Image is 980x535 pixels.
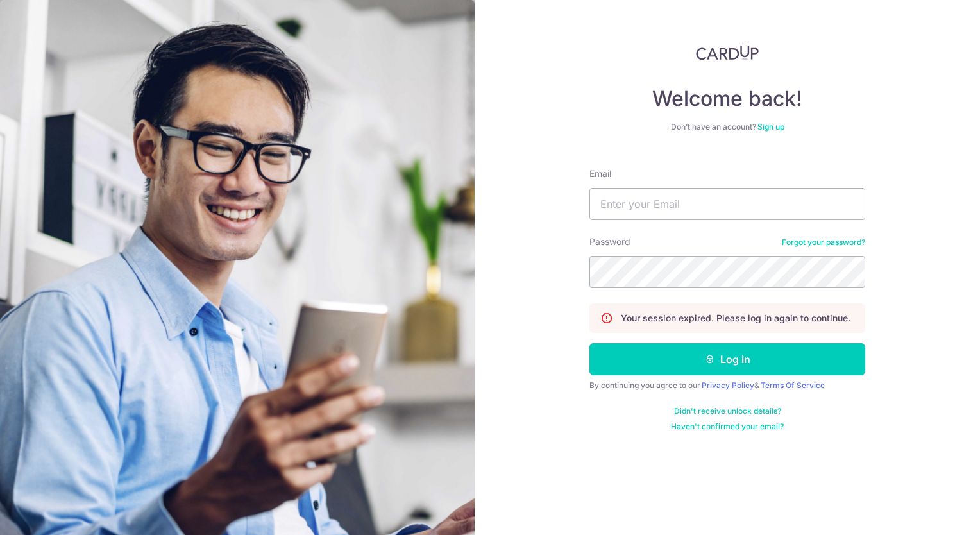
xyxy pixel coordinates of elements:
div: By continuing you agree to our & [589,380,865,391]
a: Sign up [757,122,784,132]
a: Privacy Policy [702,380,754,390]
a: Forgot your password? [782,237,865,248]
label: Password [589,235,630,248]
img: CardUp Logo [696,45,759,60]
a: Terms Of Service [761,380,825,390]
input: Enter your Email [589,188,865,220]
label: Email [589,167,611,180]
h4: Welcome back! [589,86,865,112]
a: Didn't receive unlock details? [674,406,781,416]
div: Don’t have an account? [589,122,865,132]
a: Haven't confirmed your email? [671,421,784,432]
p: Your session expired. Please log in again to continue. [621,312,850,325]
button: Log in [589,343,865,375]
